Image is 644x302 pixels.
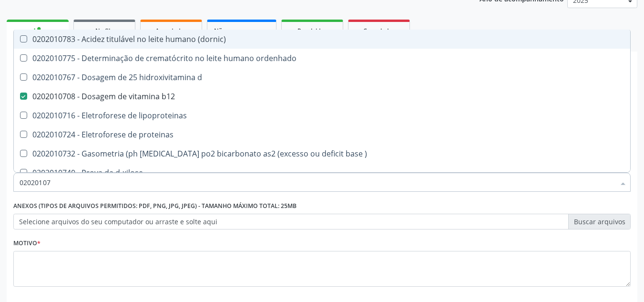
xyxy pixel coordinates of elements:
div: 0202010708 - Dosagem de vitamina b12 [20,93,624,100]
span: Na fila [95,27,113,35]
span: Agendados [155,27,187,35]
div: 0202010724 - Eletroforese de proteinas [20,131,624,138]
div: person_add [32,25,43,36]
span: Não compareceram [214,27,269,35]
div: 0202010775 - Determinação de crematócrito no leite humano ordenhado [20,54,624,62]
div: 0202010716 - Eletroforese de lipoproteinas [20,112,624,119]
span: Resolvidos [297,27,327,35]
div: 0202010783 - Acidez titulável no leite humano (dornic) [20,35,624,43]
label: Motivo [13,236,41,251]
div: 0202010767 - Dosagem de 25 hidroxivitamina d [20,73,624,81]
div: 0202010740 - Prova da d-xilose [20,169,624,177]
div: 0202010732 - Gasometria (ph [MEDICAL_DATA] po2 bicarbonato as2 (excesso ou deficit base ) [20,150,624,157]
span: Cancelados [363,27,395,35]
input: Buscar por procedimentos [20,173,615,192]
label: Anexos (Tipos de arquivos permitidos: PDF, PNG, JPG, JPEG) - Tamanho máximo total: 25MB [13,199,296,214]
